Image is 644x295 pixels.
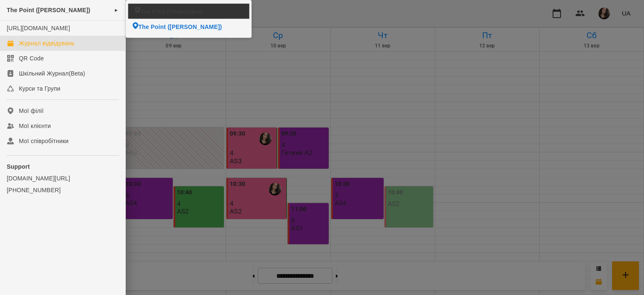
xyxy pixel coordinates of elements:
[114,7,119,13] span: ►
[7,25,70,31] a: [URL][DOMAIN_NAME]
[140,7,203,15] span: The Point (Літературна)
[7,174,119,183] a: [DOMAIN_NAME][URL]
[19,39,75,47] div: Журнал відвідувань
[19,84,60,93] div: Курси та Групи
[19,54,44,63] div: QR Code
[7,162,119,171] p: Support
[138,23,222,31] span: The Point ([PERSON_NAME])
[19,122,51,130] div: Мої клієнти
[19,107,44,115] div: Мої філії
[7,186,119,194] a: [PHONE_NUMBER]
[7,7,90,13] span: The Point ([PERSON_NAME])
[19,69,85,78] div: Шкільний Журнал(Beta)
[19,137,69,145] div: Мої співробітники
